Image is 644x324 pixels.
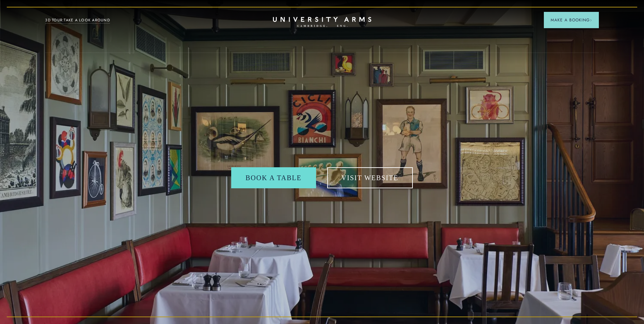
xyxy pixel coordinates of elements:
span: Make a Booking [551,17,592,23]
a: Home [273,17,371,27]
a: 3D TOUR:TAKE A LOOK AROUND [45,17,110,23]
button: Make a BookingArrow icon [544,12,599,28]
a: Book a table [231,167,316,188]
img: Arrow icon [590,19,592,21]
a: Visit Website [327,167,413,188]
